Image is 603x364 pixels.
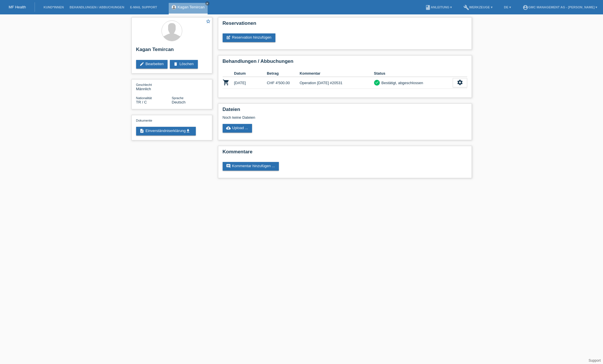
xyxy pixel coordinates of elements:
[205,1,209,5] a: close
[136,47,208,55] h2: Kagan Temircan
[67,5,127,9] a: Behandlungen / Abbuchungen
[136,82,172,91] div: Männlich
[223,107,467,115] h2: Dateien
[170,60,198,69] a: deleteLöschen
[375,80,379,84] i: check
[226,126,231,130] i: cloud_upload
[172,96,184,100] span: Sprache
[234,77,267,89] td: [DATE]
[226,164,231,168] i: comment
[136,127,196,135] a: descriptionEinverständniserklärungget_app
[300,70,374,77] th: Kommentar
[41,5,67,9] a: Kund*innen
[223,162,279,171] a: commentKommentar hinzufügen ...
[520,5,600,9] a: account_circleGMC Management AG - [PERSON_NAME] ▾
[226,35,231,40] i: post_add
[300,77,374,89] td: Operation [DATE] #20531
[267,70,300,77] th: Betrag
[186,129,190,133] i: get_app
[206,19,211,24] i: star_border
[136,100,147,104] span: Türkei / C / 23.01.2002
[223,115,399,120] div: Noch keine Dateien
[136,83,152,86] span: Geschlecht
[374,70,453,77] th: Status
[173,62,178,66] i: delete
[206,19,211,25] a: star_border
[425,5,431,10] i: book
[589,359,601,363] a: Support
[140,62,144,66] i: edit
[223,149,467,158] h2: Kommentare
[461,5,495,9] a: buildWerkzeuge ▾
[127,5,160,9] a: E-Mail Support
[501,5,514,9] a: DE ▾
[136,96,152,100] span: Nationalität
[267,77,300,89] td: CHF 4'500.00
[178,5,205,9] a: Kagan Temircan
[223,59,467,67] h2: Behandlungen / Abbuchungen
[172,100,186,104] span: Deutsch
[223,20,467,29] h2: Reservationen
[223,124,252,133] a: cloud_uploadUpload ...
[206,2,209,5] i: close
[463,5,469,10] i: build
[140,129,144,133] i: description
[223,79,230,86] i: POSP00026478
[9,5,26,9] a: MF Health
[380,80,423,86] div: Bestätigt, abgeschlossen
[422,5,455,9] a: bookAnleitung ▾
[223,33,276,42] a: post_addReservation hinzufügen
[136,60,168,69] a: editBearbeiten
[234,70,267,77] th: Datum
[136,119,152,122] span: Dokumente
[457,79,463,86] i: settings
[523,5,528,10] i: account_circle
